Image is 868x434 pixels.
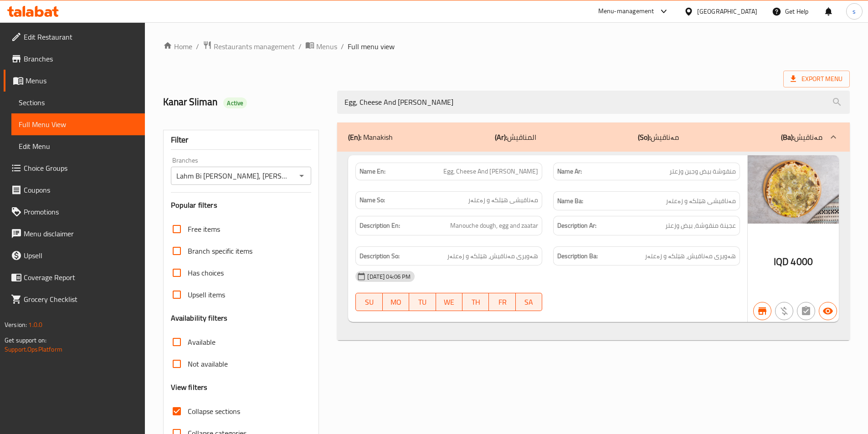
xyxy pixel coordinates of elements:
[5,343,62,355] a: Support.OpsPlatform
[4,26,145,48] a: Edit Restaurant
[4,70,145,92] a: Menus
[5,319,27,331] span: Version:
[360,195,385,205] strong: Name So:
[413,296,432,309] span: TU
[666,195,736,207] span: مەناقیشی هێلکە و زەعتەر
[489,293,515,311] button: FR
[163,41,850,52] nav: breadcrumb
[557,250,598,262] strong: Description Ba:
[298,41,302,52] li: /
[819,302,837,320] button: Available
[4,201,145,223] a: Promotions
[348,130,361,144] b: (En):
[791,73,842,85] span: Export Menu
[775,302,793,320] button: Purchased item
[753,302,771,320] button: Branch specific item
[24,294,138,305] span: Grocery Checklist
[24,250,138,261] span: Upsell
[171,200,312,210] h3: Popular filters
[462,293,489,311] button: TH
[171,313,228,323] h3: Availability filters
[4,179,145,201] a: Coupons
[305,41,337,52] a: Menus
[519,296,539,309] span: SA
[665,220,736,231] span: عجينة منقوشة، بيض وزعتر
[386,296,406,309] span: MO
[316,41,337,52] span: Menus
[447,250,538,262] span: هەویری مەناقیش، هێلکە و زەعتەر
[468,195,538,205] span: مەناقیشی هێلکە و زەعتەر
[360,250,400,262] strong: Description So:
[188,267,224,278] span: Has choices
[383,293,409,311] button: MO
[19,119,138,130] span: Full Menu View
[163,41,192,52] a: Home
[4,288,145,310] a: Grocery Checklist
[24,206,138,217] span: Promotions
[557,195,583,207] strong: Name Ba:
[781,132,822,143] p: مەناقیش
[171,382,208,393] h3: View filters
[450,220,538,231] span: Manouche dough, egg and zaatar
[24,31,138,42] span: Edit Restaurant
[188,289,225,300] span: Upsell items
[781,130,794,144] b: (Ba):
[697,6,757,16] div: [GEOGRAPHIC_DATA]
[19,97,138,108] span: Sections
[355,293,382,311] button: SU
[364,272,414,281] span: [DATE] 04:06 PM
[4,223,145,245] a: Menu disclaimer
[4,157,145,179] a: Choice Groups
[11,113,145,135] a: Full Menu View
[774,253,789,271] span: IQD
[11,92,145,113] a: Sections
[495,132,536,143] p: المناقيش
[5,334,46,346] span: Get support on:
[214,41,295,52] span: Restaurants management
[188,224,220,235] span: Free items
[440,296,459,309] span: WE
[638,130,651,144] b: (So):
[171,130,312,150] div: Filter
[337,152,850,341] div: (En): Manakish(Ar):المناقيش(So):مەناقیش(Ba):مەناقیش
[557,167,582,176] strong: Name Ar:
[409,293,436,311] button: TU
[360,296,379,309] span: SU
[295,169,308,182] button: Open
[495,130,507,144] b: (Ar):
[24,272,138,283] span: Coverage Report
[11,135,145,157] a: Edit Menu
[19,141,138,152] span: Edit Menu
[24,228,138,239] span: Menu disclaimer
[791,253,813,271] span: 4000
[557,220,596,231] strong: Description Ar:
[24,163,138,174] span: Choice Groups
[638,132,679,143] p: مەناقیش
[24,53,138,64] span: Branches
[4,48,145,70] a: Branches
[797,302,815,320] button: Not has choices
[337,123,850,152] div: (En): Manakish(Ar):المناقيش(So):مەناقیش(Ba):مەناقیش
[26,75,138,86] span: Menus
[348,132,393,143] p: Manakish
[188,245,252,256] span: Branch specific items
[466,296,485,309] span: TH
[28,319,42,331] span: 1.0.0
[4,266,145,288] a: Coverage Report
[783,71,850,87] span: Export Menu
[516,293,542,311] button: SA
[337,91,850,114] input: search
[196,41,199,52] li: /
[163,95,327,109] h2: Kanar Sliman
[223,99,247,107] span: Active
[436,293,462,311] button: WE
[645,250,736,262] span: هەویری مەناقیش، هێلکە و زەعتەر
[341,41,344,52] li: /
[348,41,395,52] span: Full menu view
[598,6,654,17] div: Menu-management
[24,184,138,195] span: Coupons
[4,245,145,266] a: Upsell
[443,167,538,176] span: Egg, Cheese And [PERSON_NAME]
[669,167,736,176] span: منقوشة بيض وجبن وزعتر
[203,41,295,52] a: Restaurants management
